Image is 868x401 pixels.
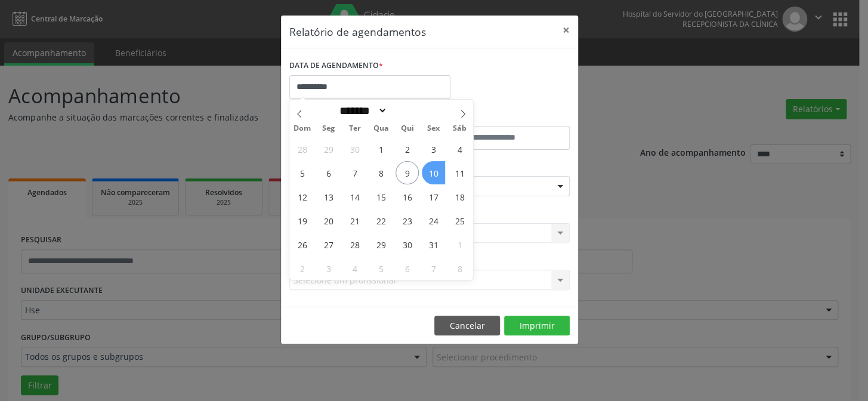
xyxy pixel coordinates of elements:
[422,185,445,208] span: Outubro 17, 2025
[317,185,340,208] span: Outubro 13, 2025
[291,185,314,208] span: Outubro 12, 2025
[448,161,471,184] span: Outubro 11, 2025
[421,125,447,132] span: Sex
[289,57,383,75] label: DATA DE AGENDAMENTO
[448,257,471,280] span: Novembro 8, 2025
[394,125,421,132] span: Qui
[396,233,419,256] span: Outubro 30, 2025
[447,125,473,132] span: Sáb
[369,161,393,184] span: Outubro 8, 2025
[369,185,393,208] span: Outubro 15, 2025
[291,209,314,232] span: Outubro 19, 2025
[316,125,342,132] span: Seg
[289,125,316,132] span: Dom
[422,233,445,256] span: Outubro 31, 2025
[433,107,570,126] label: ATÉ
[368,125,394,132] span: Qua
[448,137,471,161] span: Outubro 4, 2025
[396,209,419,232] span: Outubro 23, 2025
[448,233,471,256] span: Novembro 1, 2025
[291,257,314,280] span: Novembro 2, 2025
[291,137,314,161] span: Setembro 28, 2025
[335,104,388,117] select: Month
[343,209,366,232] span: Outubro 21, 2025
[387,104,427,117] input: Year
[369,233,393,256] span: Outubro 29, 2025
[448,185,471,208] span: Outubro 18, 2025
[317,257,340,280] span: Novembro 3, 2025
[448,209,471,232] span: Outubro 25, 2025
[343,161,366,184] span: Outubro 7, 2025
[369,137,393,161] span: Outubro 1, 2025
[422,209,445,232] span: Outubro 24, 2025
[291,161,314,184] span: Outubro 5, 2025
[504,316,570,336] button: Imprimir
[342,125,368,132] span: Ter
[317,137,340,161] span: Setembro 29, 2025
[317,233,340,256] span: Outubro 27, 2025
[422,257,445,280] span: Novembro 7, 2025
[422,137,445,161] span: Outubro 3, 2025
[343,233,366,256] span: Outubro 28, 2025
[422,161,445,184] span: Outubro 10, 2025
[554,16,578,45] button: Close
[396,137,419,161] span: Outubro 2, 2025
[317,161,340,184] span: Outubro 6, 2025
[434,316,500,336] button: Cancelar
[396,161,419,184] span: Outubro 9, 2025
[289,24,426,39] h5: Relatório de agendamentos
[343,137,366,161] span: Setembro 30, 2025
[317,209,340,232] span: Outubro 20, 2025
[369,209,393,232] span: Outubro 22, 2025
[369,257,393,280] span: Novembro 5, 2025
[396,185,419,208] span: Outubro 16, 2025
[343,185,366,208] span: Outubro 14, 2025
[396,257,419,280] span: Novembro 6, 2025
[343,257,366,280] span: Novembro 4, 2025
[291,233,314,256] span: Outubro 26, 2025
